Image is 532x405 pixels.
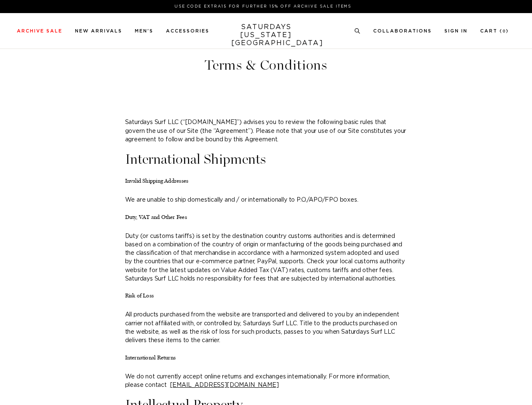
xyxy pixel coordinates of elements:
[125,310,407,345] p: All products purchased from the website are transported and delivered to you by an independent ca...
[503,30,506,33] small: 0
[125,213,407,221] h4: Duty, VAT and Other Fees
[170,382,279,388] a: [EMAIL_ADDRESS][DOMAIN_NAME]
[444,29,468,33] a: Sign In
[17,29,62,33] a: Archive Sale
[6,58,526,72] h1: Terms & Conditions
[125,292,407,300] h4: Risk of Loss
[125,118,407,144] p: Saturdays Surf LLC (“[DOMAIN_NAME]”) advises you to review the following basic rules that govern ...
[125,232,407,283] p: Duty (or customs tariffs) is set by the destination country customs authorities and is determined...
[373,29,432,33] a: Collaborations
[125,177,407,185] h4: Invalid Shipping Addresses
[125,354,407,362] h4: International Returns
[20,3,505,10] p: Use Code EXTRA15 for Further 15% Off Archive Sale Items
[125,373,407,390] p: We do not currently accept online returns and exchanges internationally. For more information, pl...
[125,196,407,204] p: We are unable to ship domestically and / or internationally to P.O./APO/FPO boxes.
[135,29,153,33] a: Men's
[480,29,509,33] a: Cart (0)
[125,152,407,166] h1: International Shipments
[166,29,209,33] a: Accessories
[231,23,301,47] a: SATURDAYS[US_STATE][GEOGRAPHIC_DATA]
[75,29,122,33] a: New Arrivals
